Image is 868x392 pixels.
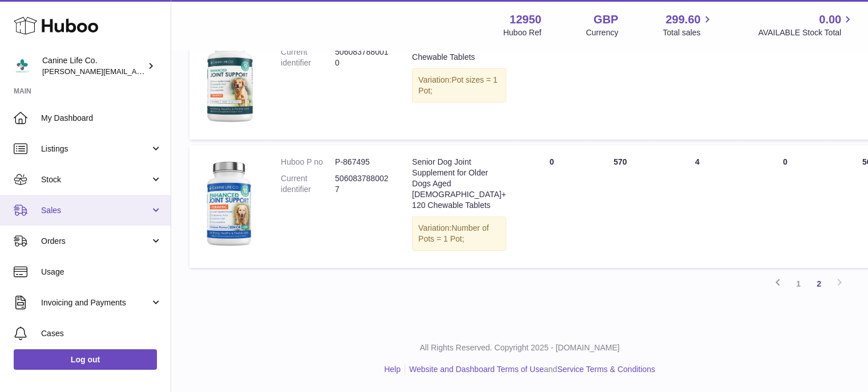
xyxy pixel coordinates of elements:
img: kevin@clsgltd.co.uk [14,58,31,75]
span: 0 [783,157,788,166]
span: Usage [41,267,162,277]
dt: Current identifier [281,173,335,195]
a: Log out [14,349,157,370]
dt: Huboo P no [281,157,335,168]
span: Sales [41,205,150,216]
div: Huboo Ref [503,27,542,38]
li: and [405,364,655,375]
td: 4 [655,145,740,267]
span: Listings [41,144,150,154]
div: Senior Dog Joint Supplement for Older Dogs Aged [DEMOGRAPHIC_DATA]+ 120 Chewable Tablets [412,157,506,210]
span: Total sales [663,27,713,38]
div: Variation: [412,68,506,103]
td: 0 [518,19,586,140]
div: Variation: [412,217,506,251]
td: 570 [586,145,655,267]
span: Number of Pots = 1 Pot; [418,223,488,243]
a: 0.00 AVAILABLE Stock Total [758,12,854,38]
span: My Dashboard [41,113,162,124]
dd: 5060837880010 [335,47,389,68]
td: 0 [518,145,586,267]
td: 1 [586,19,655,140]
span: Cases [41,328,162,339]
p: All Rights Reserved. Copyright 2025 - [DOMAIN_NAME] [180,342,859,353]
a: 299.60 Total sales [663,12,713,38]
a: Service Terms & Conditions [557,365,655,374]
span: AVAILABLE Stock Total [758,27,854,38]
img: product image [201,31,258,126]
a: 2 [809,273,829,294]
a: Help [384,365,401,374]
img: product image [201,157,258,248]
span: Orders [41,236,150,247]
span: Pot sizes = 1 Pot; [418,75,498,95]
span: Invoicing and Payments [41,297,150,308]
span: Stock [41,174,150,185]
td: 0 [655,19,740,140]
dd: 5060837880027 [335,173,389,195]
strong: 12950 [510,12,542,27]
div: Currency [586,27,619,38]
a: Website and Dashboard Terms of Use [409,365,544,374]
dt: Current identifier [281,47,335,68]
span: 299.60 [665,12,700,27]
span: [PERSON_NAME][EMAIL_ADDRESS][DOMAIN_NAME] [42,67,229,76]
strong: GBP [594,12,618,27]
span: 0.00 [819,12,841,27]
div: Canine Life Co. [42,55,145,77]
a: 1 [788,273,809,294]
dd: P-867495 [335,157,389,168]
